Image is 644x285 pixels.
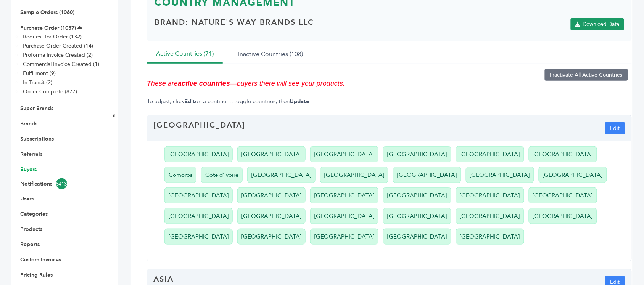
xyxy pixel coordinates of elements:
[20,135,54,142] a: Subscriptions
[20,151,42,158] a: Referrals
[456,187,524,203] li: [GEOGRAPHIC_DATA]
[20,241,40,248] a: Reports
[20,210,48,218] a: Categories
[153,120,245,136] h4: [GEOGRAPHIC_DATA]
[23,79,52,86] a: In-Transit (2)
[23,61,99,68] a: Commercial Invoice Created (1)
[383,146,451,162] li: [GEOGRAPHIC_DATA]
[20,178,98,189] a: Notifications5413
[20,24,76,32] a: Purchase Order (1037)
[529,187,597,203] li: [GEOGRAPHIC_DATA]
[529,146,597,162] li: [GEOGRAPHIC_DATA]
[23,51,93,59] a: Proforma Invoice Created (2)
[456,146,524,162] li: [GEOGRAPHIC_DATA]
[310,208,378,224] li: [GEOGRAPHIC_DATA]
[310,146,378,162] li: [GEOGRAPHIC_DATA]
[20,226,42,233] a: Products
[571,18,624,30] a: Download Data
[23,70,56,77] a: Fulfillment (9)
[164,208,233,224] li: [GEOGRAPHIC_DATA]
[147,45,223,64] button: Active Countries (71)
[310,187,378,203] li: [GEOGRAPHIC_DATA]
[237,208,306,224] li: [GEOGRAPHIC_DATA]
[466,167,534,183] li: [GEOGRAPHIC_DATA]
[456,229,524,245] li: [GEOGRAPHIC_DATA]
[539,167,607,183] li: [GEOGRAPHIC_DATA]
[247,167,316,183] li: [GEOGRAPHIC_DATA]
[229,45,312,64] button: Inactive Countries (108)
[320,167,388,183] li: [GEOGRAPHIC_DATA]
[529,208,597,224] li: [GEOGRAPHIC_DATA]
[20,166,37,173] a: Buyers
[545,69,628,81] a: Inactivate All Active Countries
[456,208,524,224] li: [GEOGRAPHIC_DATA]
[383,187,451,203] li: [GEOGRAPHIC_DATA]
[164,229,233,245] li: [GEOGRAPHIC_DATA]
[237,187,306,203] li: [GEOGRAPHIC_DATA]
[147,79,632,88] p: These are —buyers there will see your products.
[164,146,233,162] li: [GEOGRAPHIC_DATA]
[147,98,632,106] p: To adjust, click on a continent, toggle countries, then .
[20,120,37,127] a: Brands
[20,271,53,279] a: Pricing Rules
[383,229,451,245] li: [GEOGRAPHIC_DATA]
[201,167,243,183] li: Côte d’Ivoire
[393,167,461,183] li: [GEOGRAPHIC_DATA]
[20,105,53,112] a: Super Brands
[20,195,34,202] a: Users
[237,229,306,245] li: [GEOGRAPHIC_DATA]
[56,178,67,189] span: 5413
[178,80,230,87] strong: active countries
[23,88,77,95] a: Order Complete (877)
[310,229,378,245] li: [GEOGRAPHIC_DATA]
[290,98,309,105] strong: Update
[23,42,93,50] a: Purchase Order Created (14)
[184,98,195,105] strong: Edit
[237,146,306,162] li: [GEOGRAPHIC_DATA]
[20,9,74,16] a: Sample Orders (1060)
[164,167,196,183] li: Comoros
[155,17,314,34] h4: Brand: Nature's Way Brands LLC
[605,122,625,134] button: Edit
[383,208,451,224] li: [GEOGRAPHIC_DATA]
[20,256,61,263] a: Custom Invoices
[23,33,82,40] a: Request for Order (132)
[164,187,233,203] li: [GEOGRAPHIC_DATA]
